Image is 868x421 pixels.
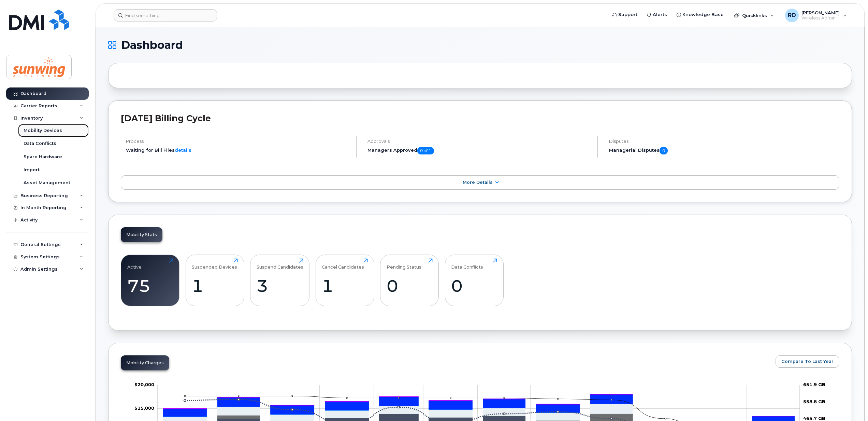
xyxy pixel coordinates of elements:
[781,358,834,365] span: Compare To Last Year
[121,40,183,50] span: Dashboard
[134,382,154,387] tspan: $20,000
[803,398,825,404] tspan: 558.8 GB
[192,258,237,270] div: Suspended Devices
[175,147,191,153] a: details
[192,276,238,296] div: 1
[387,258,433,302] a: Pending Status0
[463,180,493,185] span: More Details
[126,139,350,144] h4: Process
[660,147,668,154] span: 0
[387,276,433,296] div: 0
[451,276,497,296] div: 0
[192,258,238,302] a: Suspended Devices1
[322,258,368,302] a: Cancel Candidates1
[322,258,364,270] div: Cancel Candidates
[776,355,839,368] button: Compare To Last Year
[451,258,497,302] a: Data Conflicts0
[126,147,350,153] li: Waiting for Bill Files
[803,416,825,421] tspan: 465.7 GB
[134,405,154,411] tspan: $15,000
[257,258,303,270] div: Suspend Candidates
[121,113,839,123] h2: [DATE] Billing Cycle
[367,147,592,154] h5: Managers Approved
[387,258,421,270] div: Pending Status
[257,258,303,302] a: Suspend Candidates3
[127,258,142,270] div: Active
[451,258,483,270] div: Data Conflicts
[417,147,434,154] span: 0 of 1
[367,139,592,144] h4: Approvals
[322,276,368,296] div: 1
[803,382,825,387] tspan: 651.9 GB
[134,405,154,411] g: $0
[134,382,154,387] g: $0
[609,139,839,144] h4: Disputes
[127,258,173,302] a: Active75
[257,276,303,296] div: 3
[609,147,839,154] h5: Managerial Disputes
[127,276,173,296] div: 75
